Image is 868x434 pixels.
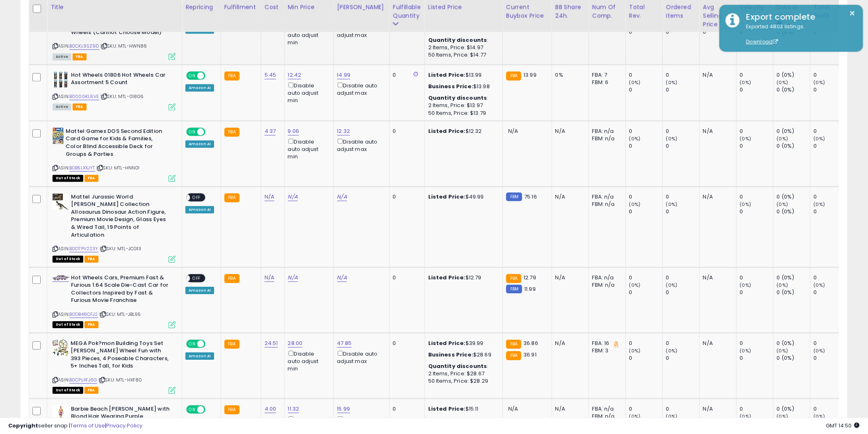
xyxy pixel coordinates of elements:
[288,81,327,105] div: Disable auto adjust min
[629,86,662,94] div: 0
[337,405,350,413] a: 15.99
[393,340,418,347] div: 0
[629,28,662,36] div: 0
[666,208,699,215] div: 0
[814,282,825,288] small: (0%)
[428,128,496,135] div: $12.32
[740,354,773,362] div: 0
[703,71,730,79] div: N/A
[666,3,696,20] div: Ordered Items
[814,354,847,362] div: 0
[428,340,496,347] div: $39.99
[428,25,473,32] b: Business Price:
[629,3,659,20] div: Total Rev.
[101,43,147,49] span: | SKU: MTL-HWN86
[69,377,97,384] a: B0CPL4FJ6G
[814,3,844,20] div: Total Profit
[777,193,810,201] div: 0 (0%)
[814,289,847,296] div: 0
[53,387,83,394] span: All listings that are currently out of stock and unavailable for purchase on Amazon
[740,135,752,142] small: (0%)
[53,175,83,182] span: All listings that are currently out of stock and unavailable for purchase on Amazon
[69,164,95,171] a: B0B5LXXJYT
[814,193,847,201] div: 0
[629,71,662,79] div: 0
[288,339,303,347] a: 28.00
[666,128,699,135] div: 0
[592,135,619,142] div: FBM: n/a
[777,208,810,215] div: 0 (0%)
[185,3,217,11] div: Repricing
[96,164,140,171] span: | SKU: MTL-HNN01
[428,94,487,102] b: Quantity discounts
[393,274,418,281] div: 0
[337,127,350,135] a: 12.32
[393,405,418,413] div: 0
[69,311,98,318] a: B0DB46CFJ2
[777,354,810,362] div: 0 (0%)
[740,201,752,208] small: (0%)
[777,71,810,79] div: 0 (0%)
[288,405,299,413] a: 11.32
[428,94,496,102] div: :
[428,274,496,281] div: $12.79
[428,71,496,79] div: $13.99
[777,282,788,288] small: (0%)
[337,193,347,201] a: N/A
[506,285,522,293] small: FBM
[428,370,496,377] div: 2 Items, Price: $28.67
[98,377,142,383] span: | SKU: MTL-HXF80
[506,71,521,80] small: FBA
[428,71,466,79] b: Listed Price:
[506,3,548,20] div: Current Buybox Price
[524,193,537,201] span: 75.16
[187,340,197,347] span: ON
[777,340,810,347] div: 0 (0%)
[629,282,641,288] small: (0%)
[666,354,699,362] div: 0
[629,347,641,354] small: (0%)
[187,128,197,135] span: ON
[53,128,176,181] div: ASIN:
[265,127,276,135] a: 4.37
[814,128,847,135] div: 0
[428,351,473,359] b: Business Price:
[629,208,662,215] div: 0
[265,71,276,79] a: 5.45
[629,128,662,135] div: 0
[337,71,351,79] a: 14.99
[70,422,105,429] a: Terms of Use
[740,340,773,347] div: 0
[185,206,214,213] div: Amazon AI
[592,347,619,354] div: FBM: 3
[740,23,857,46] div: Exported 4803 listings.
[740,86,773,94] div: 0
[523,339,538,347] span: 36.86
[337,3,386,11] div: [PERSON_NAME]
[666,274,699,281] div: 0
[592,281,619,289] div: FBM: n/a
[508,127,518,135] span: N/A
[814,347,825,354] small: (0%)
[740,11,857,23] div: Export complete
[224,274,240,283] small: FBA
[740,79,752,86] small: (0%)
[185,140,214,148] div: Amazon AI
[814,208,847,215] div: 0
[666,86,699,94] div: 0
[185,287,214,294] div: Amazon AI
[666,405,699,413] div: 0
[666,79,678,86] small: (0%)
[629,405,662,413] div: 0
[592,340,619,347] div: FBA: 16
[428,405,496,413] div: $15.11
[337,81,383,97] div: Disable auto adjust max
[428,44,496,51] div: 2 Items, Price: $14.97
[814,405,847,413] div: 0
[777,79,788,86] small: (0%)
[814,201,825,208] small: (0%)
[629,79,641,86] small: (0%)
[337,274,347,282] a: N/A
[506,192,522,201] small: FBM
[265,405,276,413] a: 4.00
